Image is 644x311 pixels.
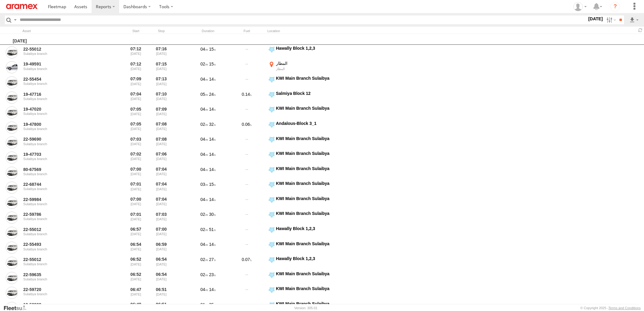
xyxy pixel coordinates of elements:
span: 23 [209,272,216,277]
label: Export results as... [629,15,639,24]
div: 06:54 [DATE] [150,271,173,285]
div: Entered prior to selected date range [124,136,147,150]
div: 07:08 [DATE] [150,121,173,135]
span: 15 [209,182,216,187]
span: 02 [200,272,208,277]
div: Salmiya Block 12 [276,91,342,96]
span: 04 [200,167,208,172]
a: 22-55454 [23,76,106,82]
div: 07:08 [DATE] [150,136,173,150]
span: 04 [200,77,208,82]
span: 30 [209,212,216,217]
div: KWI Main Branch Sulaibya [276,105,342,111]
div: Sulaibya branch [23,262,106,266]
span: 04 [200,287,208,292]
div: Sulaibya branch [23,187,106,191]
div: Version: 305.01 [294,306,317,310]
a: 19-47716 [23,92,106,97]
a: Visit our Website [3,305,31,311]
div: المطار [276,67,342,71]
div: 07:06 [DATE] [150,151,173,165]
label: Click to View Event Location [267,211,343,225]
div: Entered prior to selected date range [124,271,147,285]
div: KWI Main Branch Sulaibya [276,286,342,291]
div: 0.14 [229,91,265,105]
a: 19-47020 [23,106,106,112]
label: Click to View Event Location [267,121,343,135]
span: 04 [200,197,208,202]
div: KWI Main Branch Sulaibya [276,196,342,201]
span: 01 [200,302,208,307]
div: Entered prior to selected date range [124,286,147,300]
label: Click to View Event Location [267,136,343,150]
div: Sulaibya branch [23,112,106,115]
span: 02 [200,212,208,217]
span: 51 [209,227,216,232]
div: Sulaibya branch [23,127,106,131]
div: Sulaibya branch [23,232,106,236]
div: 0.06 [229,121,265,135]
div: 07:16 [DATE] [150,45,173,59]
span: 32 [209,122,216,127]
div: Sulaibya branch [23,82,106,85]
div: KWI Main Branch Sulaibya [276,271,342,276]
span: 04 [200,107,208,112]
div: Entered prior to selected date range [124,241,147,255]
label: Search Filter Options [604,15,617,24]
div: Sulaibya branch [23,67,106,71]
div: 06:59 [DATE] [150,241,173,255]
label: Click to View Event Location [267,105,343,119]
div: 07:03 [DATE] [150,211,173,225]
span: 02 [200,227,208,232]
div: Entered prior to selected date range [124,151,147,165]
div: 07:13 [DATE] [150,75,173,89]
div: © Copyright 2025 - [580,306,641,310]
label: Click to View Event Location [267,45,343,59]
div: Sulaibya branch [23,52,106,55]
div: Sulaibya branch [23,277,106,281]
div: KWI Main Branch Sulaibya [276,181,342,186]
div: Sulaibya branch [23,172,106,176]
div: KWI Main Branch Sulaibya [276,211,342,216]
div: 07:04 [DATE] [150,196,173,210]
label: Click to View Event Location [267,241,343,255]
div: Sulaibya branch [23,142,106,146]
div: 07:15 [DATE] [150,61,173,75]
a: 19-47703 [23,152,106,157]
div: Hawally Block 1,2,3 [276,226,342,231]
span: 04 [200,152,208,157]
div: KWI Main Branch Sulaibya [276,75,342,81]
span: 14 [209,77,216,82]
label: [DATE] [587,15,604,22]
div: Entered prior to selected date range [124,211,147,225]
label: Click to View Event Location [267,256,343,270]
span: 14 [209,137,216,142]
a: 19-58808 [23,302,106,307]
span: 14 [209,242,216,247]
div: Hawally Block 1,2,3 [276,45,342,51]
a: 19-47800 [23,122,106,127]
div: KWI Main Branch Sulaibya [276,136,342,141]
div: 06:54 [DATE] [150,256,173,270]
a: 22-59635 [23,272,106,277]
span: 15 [209,62,216,66]
div: 07:04 [DATE] [150,166,173,180]
span: 03 [200,182,208,187]
div: Entered prior to selected date range [124,166,147,180]
img: aramex-logo.svg [6,4,38,9]
div: KWI Main Branch Sulaibya [276,241,342,246]
a: 22-68744 [23,182,106,187]
label: Click to View Event Location [267,226,343,240]
span: 14 [209,167,216,172]
div: Sulaibya branch [23,202,106,206]
div: المطار [276,61,342,66]
label: Click to View Event Location [267,61,343,75]
label: Click to View Event Location [267,196,343,210]
div: Entered prior to selected date range [124,181,147,195]
div: 07:04 [DATE] [150,181,173,195]
div: 06:51 [DATE] [150,286,173,300]
div: Sulaibya branch [23,217,106,221]
span: 04 [200,242,208,247]
span: 14 [209,197,216,202]
div: 0.07 [229,256,265,270]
